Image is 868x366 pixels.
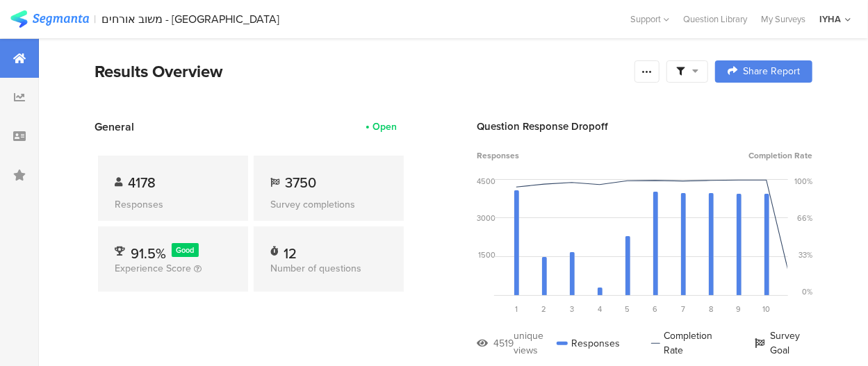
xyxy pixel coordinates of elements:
[95,11,97,27] div: |
[743,67,800,76] span: Share Report
[477,149,519,162] span: Responses
[128,172,156,193] span: 4178
[799,249,812,260] div: 33%
[630,8,669,30] div: Support
[763,303,771,315] span: 10
[284,243,297,257] div: 12
[651,328,724,358] div: Completion Rate
[10,10,89,28] img: segmanta logo
[557,328,620,358] div: Responses
[802,286,812,297] div: 0%
[131,243,166,264] span: 91.5%
[514,328,557,358] div: unique views
[737,303,742,315] span: 9
[477,213,496,224] div: 3000
[570,303,574,315] span: 3
[515,303,518,315] span: 1
[477,176,496,187] div: 4500
[748,149,812,162] span: Completion Rate
[542,303,547,315] span: 2
[493,336,514,351] div: 4519
[115,197,231,212] div: Responses
[478,249,496,260] div: 1500
[477,119,812,134] div: Question Response Dropoff
[270,197,387,212] div: Survey completions
[115,261,191,276] span: Experience Score
[676,13,754,26] a: Question Library
[95,59,628,84] div: Results Overview
[754,13,812,26] a: My Surveys
[177,244,195,256] span: Good
[102,13,280,26] div: משוב אורחים - [GEOGRAPHIC_DATA]
[285,172,316,193] span: 3750
[270,261,361,276] span: Number of questions
[372,119,397,134] div: Open
[819,13,841,26] div: IYHA
[598,303,602,315] span: 4
[755,328,812,358] div: Survey Goal
[653,303,658,315] span: 6
[681,303,685,315] span: 7
[95,119,134,135] span: General
[709,303,713,315] span: 8
[794,176,812,187] div: 100%
[797,213,812,224] div: 66%
[625,303,630,315] span: 5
